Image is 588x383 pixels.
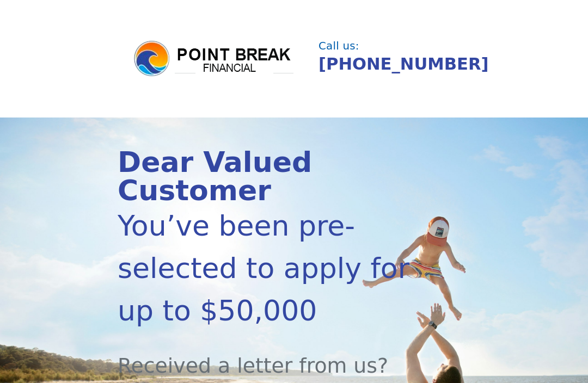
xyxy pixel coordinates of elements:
[118,332,418,381] div: Received a letter from us?
[118,148,418,205] div: Dear Valued Customer
[118,205,418,332] div: You’ve been pre-selected to apply for up to $50,000
[318,41,465,52] div: Call us:
[132,39,296,78] img: logo.png
[318,54,488,73] a: [PHONE_NUMBER]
